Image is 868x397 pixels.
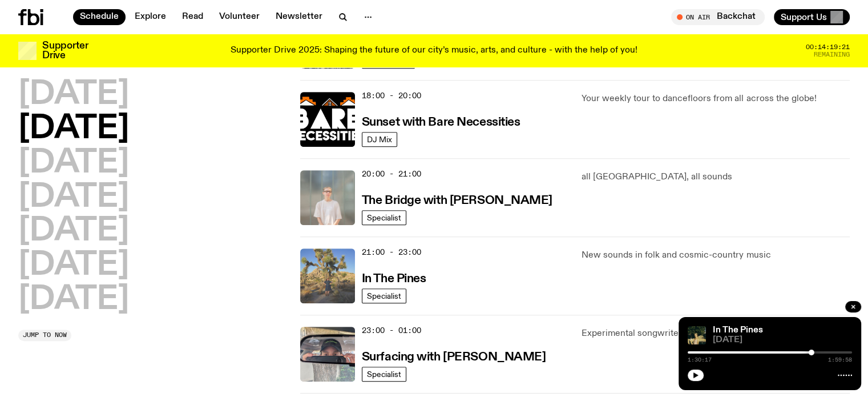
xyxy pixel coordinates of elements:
[362,114,520,129] a: Sunset with Bare Necessities
[688,357,712,363] span: 1:30:17
[362,247,421,258] span: 21:00 - 23:00
[362,132,397,147] a: DJ Mix
[128,9,173,25] a: Explore
[582,327,850,340] p: Experimental songwriters and composers + much in-between
[828,357,852,363] span: 1:59:58
[367,370,401,378] span: Specialist
[362,367,406,382] a: Specialist
[362,349,546,363] a: Surfacing with [PERSON_NAME]
[300,248,355,303] img: Johanna stands in the middle distance amongst a desert scene with large cacti and trees. She is w...
[367,135,392,143] span: DJ Mix
[362,193,552,207] a: The Bridge with [PERSON_NAME]
[362,273,426,285] h3: In The Pines
[367,291,401,300] span: Specialist
[18,250,129,282] button: [DATE]
[18,147,129,179] button: [DATE]
[362,195,552,207] h3: The Bridge with [PERSON_NAME]
[582,170,850,184] p: all [GEOGRAPHIC_DATA], all sounds
[300,92,355,147] img: Bare Necessities
[18,79,129,111] button: [DATE]
[671,9,765,25] button: On AirBackchat
[781,12,827,22] span: Support Us
[18,113,129,145] button: [DATE]
[212,9,267,25] a: Volunteer
[42,41,88,61] h3: Supporter Drive
[774,9,850,25] button: Support Us
[582,92,850,106] p: Your weekly tour to dancefloors from all across the globe!
[18,182,129,214] button: [DATE]
[269,9,329,25] a: Newsletter
[231,46,637,56] p: Supporter Drive 2025: Shaping the future of our city’s music, arts, and culture - with the help o...
[175,9,210,25] a: Read
[18,330,71,341] button: Jump to now
[713,336,852,344] span: [DATE]
[23,332,67,338] span: Jump to now
[713,326,763,335] a: In The Pines
[18,215,129,247] button: [DATE]
[362,210,406,225] a: Specialist
[362,288,406,303] a: Specialist
[582,248,850,262] p: New sounds in folk and cosmic-country music
[362,169,421,179] span: 20:00 - 21:00
[362,117,520,129] h3: Sunset with Bare Necessities
[362,325,421,336] span: 23:00 - 01:00
[362,351,546,363] h3: Surfacing with [PERSON_NAME]
[300,170,355,225] img: Mara stands in front of a frosted glass wall wearing a cream coloured t-shirt and black glasses. ...
[18,284,129,316] button: [DATE]
[362,271,426,285] a: In The Pines
[814,51,850,58] span: Remaining
[806,44,850,50] span: 00:14:19:21
[362,90,421,101] span: 18:00 - 20:00
[73,9,126,25] a: Schedule
[367,213,401,222] span: Specialist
